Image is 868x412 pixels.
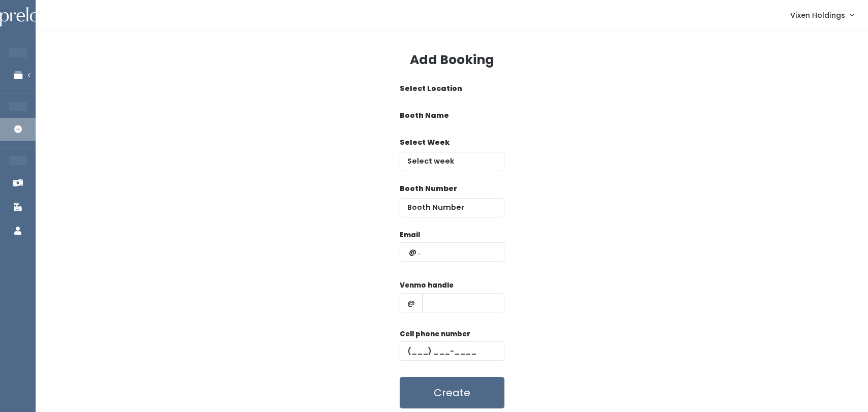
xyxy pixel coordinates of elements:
label: Email [400,230,420,240]
span: @ [400,293,423,312]
input: (___) ___-____ [400,341,504,361]
label: Select Week [400,137,450,148]
label: Cell phone number [400,329,470,339]
label: Select Location [400,83,462,94]
a: Vixen Holdings [780,4,864,26]
h3: Add Booking [410,53,494,67]
input: Select week [400,152,504,171]
button: Create [400,377,504,408]
span: Vixen Holdings [790,10,845,21]
label: Booth Number [400,183,457,194]
label: Booth Name [400,110,449,121]
label: Venmo handle [400,280,454,291]
input: Booth Number [400,198,504,217]
input: @ . [400,242,504,262]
